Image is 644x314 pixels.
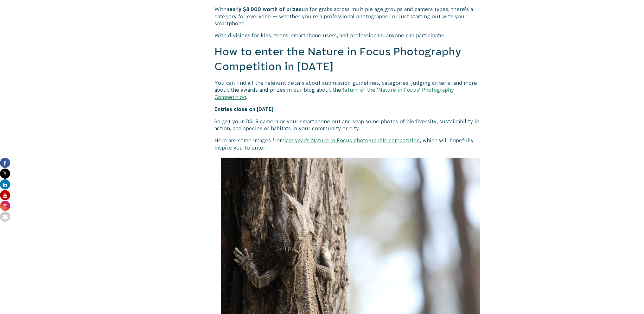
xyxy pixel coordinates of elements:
strong: Entries close on [DATE]! [215,106,275,112]
strong: nearly $8,000 worth of prizes [227,6,302,12]
p: With up for grabs across multiple age groups and camera types, there’s a category for everyone — ... [215,6,487,27]
a: Return of the ‘Nature in Focus’ Photography Competition [215,87,454,100]
h2: How to enter the Nature in Focus Photography Competition in [DATE] [215,44,487,74]
p: Here are some images from , which will hopefully inspire you to enter. [215,137,487,151]
p: So get your DSLR camera or your smartphone out and snap some photos of biodiversity, sustainabili... [215,118,487,132]
p: With divisions for kids, teens, smartphone users, and professionals, anyone can participate! [215,32,487,39]
p: You can find all the relevant details about submission guidelines, categories, judging criteria, ... [215,79,487,101]
a: last year’s Nature in Focus photographic competition [285,138,420,143]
